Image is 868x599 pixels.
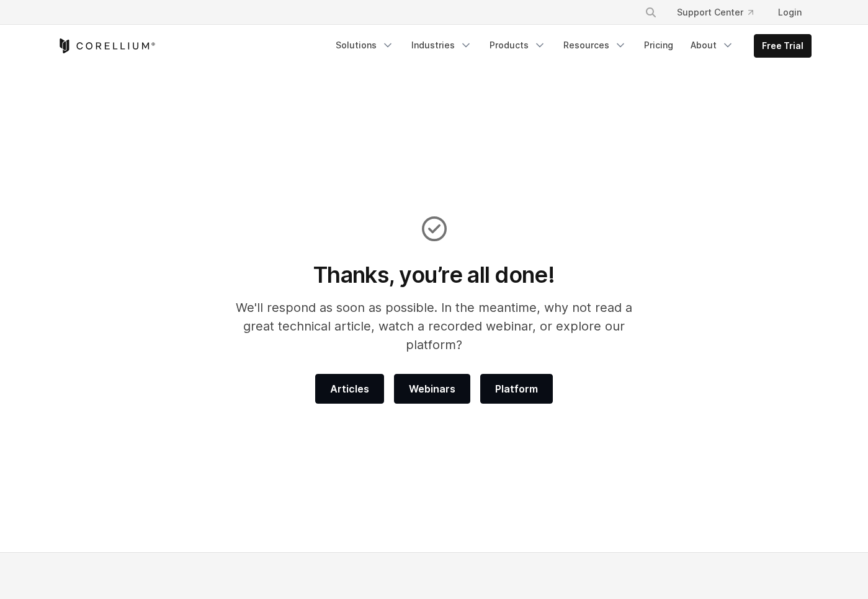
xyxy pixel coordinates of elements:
a: Articles [315,374,384,404]
a: Corellium Home [57,38,156,53]
a: Solutions [328,34,401,56]
span: Platform [495,381,538,396]
a: Industries [404,34,480,56]
div: Navigation Menu [630,1,812,24]
button: Search [640,1,662,24]
h1: Thanks, you’re all done! [219,261,649,288]
p: We'll respond as soon as possible. In the meantime, why not read a great technical article, watch... [219,298,649,354]
a: Webinars [394,374,470,404]
span: Webinars [409,381,455,396]
a: Free Trial [754,35,811,57]
a: Login [768,1,812,24]
a: Support Center [667,1,763,24]
a: Resources [556,34,634,56]
a: About [683,34,741,56]
a: Products [482,34,553,56]
span: Articles [330,381,369,396]
a: Platform [480,374,553,404]
div: Navigation Menu [328,34,812,58]
a: Pricing [637,34,681,56]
